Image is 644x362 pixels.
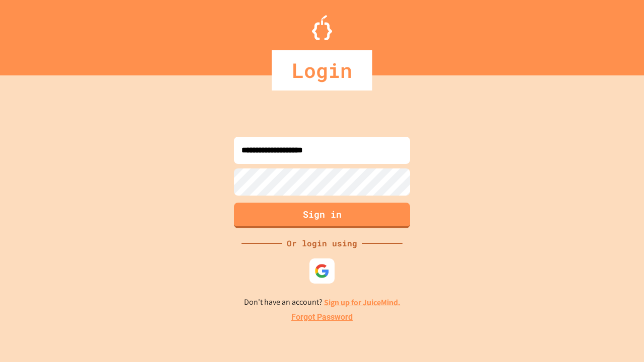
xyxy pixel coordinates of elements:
a: Forgot Password [291,311,353,323]
iframe: chat widget [560,278,634,321]
img: google-icon.svg [314,263,330,279]
button: Sign in [234,203,410,228]
img: Logo.svg [312,15,332,40]
div: Or login using [282,237,362,249]
div: Login [272,50,372,90]
iframe: chat widget [602,322,634,352]
p: Don't have an account? [244,296,400,309]
a: Sign up for JuiceMind. [324,297,400,308]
